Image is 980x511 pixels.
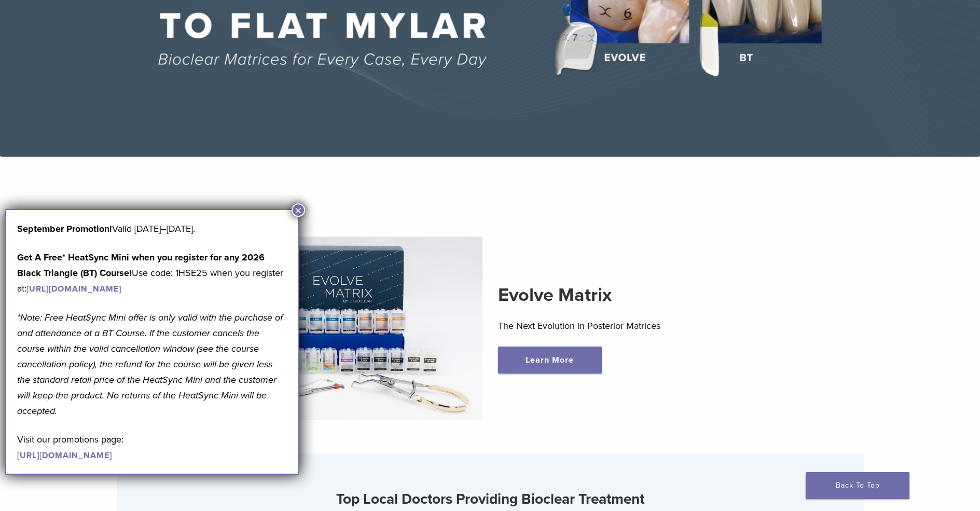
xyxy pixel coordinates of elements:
[17,250,287,296] p: Use code: 1HSE25 when you register at:
[26,284,121,294] a: [URL][DOMAIN_NAME]
[498,283,780,308] h2: Evolve Matrix
[17,450,112,461] a: [URL][DOMAIN_NAME]
[498,318,780,334] p: The Next Evolution in Posterior Matrices
[201,237,482,420] img: Evolve Matrix
[17,223,112,234] b: September Promotion!
[17,221,287,237] p: Valid [DATE]–[DATE].
[498,347,602,374] a: Learn More
[17,252,265,279] strong: Get A Free* HeatSync Mini when you register for any 2026 Black Triangle (BT) Course!
[806,472,909,499] a: Back To Top
[292,203,305,217] button: Close
[17,432,287,463] p: Visit our promotions page:
[17,312,283,417] em: *Note: Free HeatSync Mini offer is only valid with the purchase of and attendance at a BT Course....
